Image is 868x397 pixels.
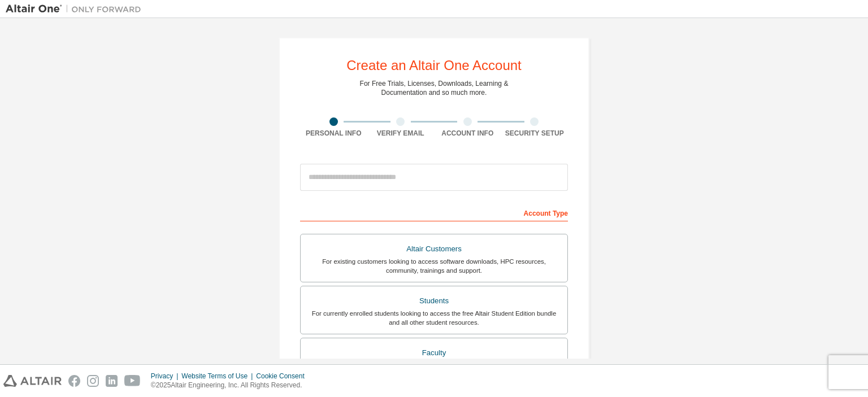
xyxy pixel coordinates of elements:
div: Account Info [434,129,501,138]
img: Altair One [6,3,147,15]
div: Security Setup [501,129,568,138]
div: Privacy [151,372,181,381]
div: Faculty [307,345,561,361]
div: For existing customers looking to access software downloads, HPC resources, community, trainings ... [307,257,561,275]
div: Personal Info [300,129,367,138]
div: For Free Trials, Licenses, Downloads, Learning & Documentation and so much more. [360,79,509,97]
p: © 2025 Altair Engineering, Inc. All Rights Reserved. [151,381,311,390]
img: youtube.svg [124,375,141,387]
div: For currently enrolled students looking to access the free Altair Student Edition bundle and all ... [307,309,561,327]
img: altair_logo.svg [3,375,62,387]
img: facebook.svg [68,375,80,387]
img: linkedin.svg [106,375,118,387]
div: Altair Customers [307,241,561,257]
img: instagram.svg [87,375,99,387]
div: Students [307,293,561,309]
div: Create an Altair One Account [346,59,522,72]
div: Cookie Consent [256,372,311,381]
div: Verify Email [367,129,435,138]
div: Account Type [300,203,568,221]
div: Website Terms of Use [181,372,256,381]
